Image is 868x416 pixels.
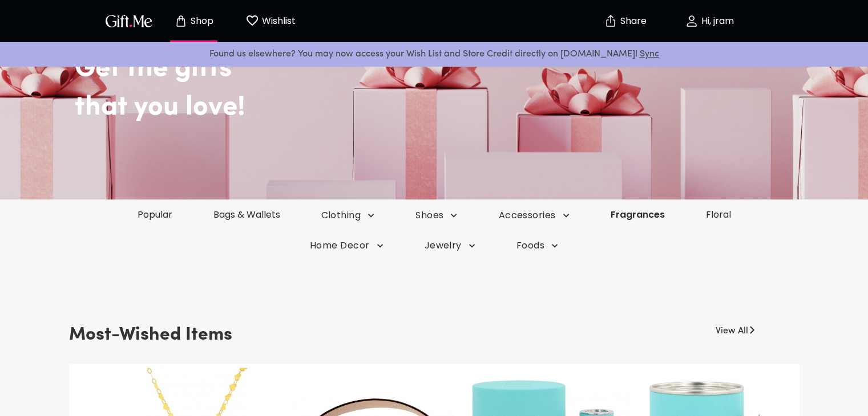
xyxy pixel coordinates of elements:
[163,3,225,39] button: Store page
[102,14,156,28] button: GiftMe Logo
[75,91,845,124] h2: that you love!
[699,17,734,26] p: Hi, jram
[9,47,859,62] p: Found us elsewhere? You may now access your Wish List and Store Credit directly on [DOMAIN_NAME]!
[604,14,617,28] img: secure
[640,50,659,59] a: Sync
[395,209,478,222] button: Shoes
[516,239,558,252] span: Foods
[103,13,155,29] img: GiftMe Logo
[716,320,748,338] a: View All
[415,209,457,222] span: Shoes
[404,239,496,252] button: Jewelry
[498,209,569,222] span: Accessories
[301,209,395,222] button: Clothing
[310,239,383,252] span: Home Decor
[605,1,645,41] button: Share
[321,209,375,222] span: Clothing
[685,208,752,221] a: Floral
[188,17,213,26] p: Shop
[193,208,301,221] a: Bags & Wallets
[69,320,232,350] h3: Most-Wished Items
[289,239,404,252] button: Home Decor
[478,209,590,222] button: Accessories
[590,208,685,221] a: Fragrances
[652,3,766,39] button: Hi, jram
[239,3,302,39] button: Wishlist page
[259,14,296,28] p: Wishlist
[425,239,475,252] span: Jewelry
[617,17,647,26] p: Share
[117,208,193,221] a: Popular
[496,239,579,252] button: Foods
